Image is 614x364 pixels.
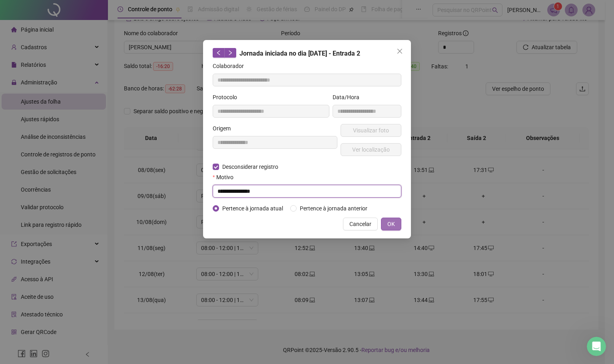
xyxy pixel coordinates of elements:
[216,50,221,56] span: left
[397,48,403,54] span: close
[227,50,233,56] span: right
[213,48,401,58] div: Jornada iniciada no dia [DATE] - Entrada 2
[219,204,286,213] span: Pertence à jornada atual
[381,218,401,230] button: OK
[224,48,236,58] button: right
[341,143,401,156] button: Ver localização
[393,45,406,58] button: Close
[213,48,225,58] button: left
[213,62,249,70] label: Colaborador
[213,93,242,102] label: Protocolo
[213,173,239,182] label: Motivo
[343,218,378,230] button: Cancelar
[341,124,401,137] button: Visualizar foto
[587,337,606,356] iframe: Intercom live chat
[333,93,365,102] label: Data/Hora
[297,204,371,213] span: Pertence à jornada anterior
[213,124,236,133] label: Origem
[387,220,395,228] span: OK
[349,220,371,228] span: Cancelar
[219,162,281,171] span: Desconsiderar registro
